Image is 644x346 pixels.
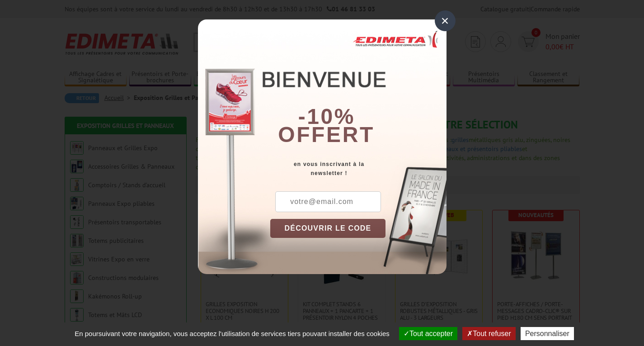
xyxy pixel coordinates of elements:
button: Personnaliser (fenêtre modale) [521,327,574,340]
input: votre@email.com [275,191,381,212]
span: En poursuivant votre navigation, vous acceptez l'utilisation de services tiers pouvant installer ... [70,330,394,337]
b: -10% [298,104,355,128]
button: DÉCOUVRIR LE CODE [270,219,386,238]
button: Tout accepter [399,327,457,340]
div: × [435,10,456,31]
button: Tout refuser [462,327,515,340]
div: en vous inscrivant à la newsletter ! [270,160,447,178]
font: offert [278,123,375,147]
